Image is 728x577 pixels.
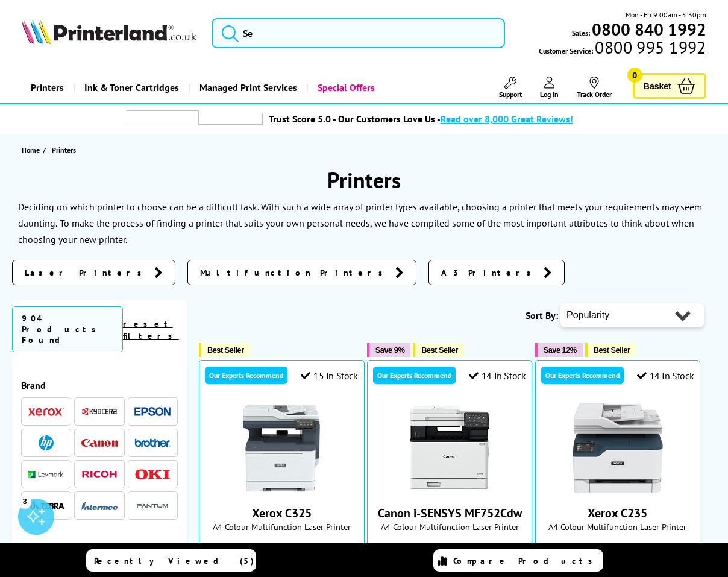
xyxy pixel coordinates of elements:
span: (38) [475,538,488,561]
button: Save 12% [535,343,583,357]
a: Home [22,143,43,156]
span: A4 Colour Multifunction Laser Printer [206,521,358,532]
img: Xerox C235 [573,403,663,493]
p: To make the process of finding a printer that suits your own personal needs, we have compiled som... [18,217,694,245]
a: Support [499,77,522,99]
a: Xerox [28,404,64,419]
a: Managed Print Services [188,72,306,103]
img: trustpilot rating [127,110,199,125]
b: 0800 840 1992 [592,18,706,40]
img: Canon i-SENSYS MF752Cdw [404,403,495,493]
span: 0 [627,68,642,83]
a: Compare Products [433,549,603,572]
img: OKI [134,469,171,479]
span: Laser Printers [25,266,148,279]
img: Canon [81,439,118,447]
a: A3 Printers [428,260,565,285]
button: Save 9% [367,343,410,357]
a: 0800 840 1992 [590,24,706,35]
button: Best Seller [199,343,250,357]
span: Support [499,90,522,99]
img: Intermec [81,502,118,510]
a: Laser Printers [12,260,175,285]
p: Deciding on which printer to choose can be a difficult task. With such a wide array of printer ty... [18,201,702,229]
button: Best Seller [413,343,464,357]
span: A4 Colour Multifunction Laser Printer [374,521,526,532]
span: Read over 8,000 Great Reviews! [441,113,573,125]
a: Printerland Logo [22,19,196,46]
a: Xerox C325 [236,484,327,496]
div: Our Experts Recommend [205,367,287,384]
a: Xerox C235 [573,484,663,496]
span: Printers [52,145,76,154]
div: 14 In Stock [637,370,694,382]
span: Compare Products [453,555,599,566]
span: Recently Viewed (5) [94,555,254,566]
div: Brand [21,379,178,391]
h1: Printers [12,166,716,194]
span: Save 12% [544,345,577,355]
span: Mon - Fri 9:00am - 5:30pm [626,9,706,20]
a: Trust Score 5.0 - Our Customers Love Us -Read over 8,000 Great Reviews! [269,113,573,125]
a: OKI [134,467,171,482]
img: trustpilot rating [199,113,263,125]
span: Best Seller [594,345,630,355]
button: Best Seller [585,343,636,357]
span: A3 Printers [441,266,538,279]
div: 3 [18,494,31,508]
a: HP [28,435,64,450]
a: Basket 0 [633,73,706,99]
a: Intermec [81,498,118,513]
div: Our Experts Recommend [541,367,624,384]
a: Special Offers [306,72,384,103]
input: Se [212,18,505,48]
span: (56) [643,538,655,561]
span: Best Seller [207,345,244,355]
img: Pantum [134,499,171,513]
img: Brother [134,438,171,447]
a: Lexmark [28,467,64,482]
span: Save 9% [375,345,404,355]
div: 15 In Stock [301,370,357,382]
img: Xerox [28,408,64,416]
span: Sort By: [526,309,558,321]
div: 14 In Stock [469,370,526,382]
a: reset filters [123,318,179,341]
a: Recently Viewed (5) [86,549,256,572]
span: Multifunction Printers [200,266,389,279]
a: Epson [134,404,171,419]
a: Multifunction Printers [187,260,416,285]
img: HP [39,435,54,450]
span: A4 Colour Multifunction Laser Printer [542,521,694,532]
a: Brother [134,435,171,450]
img: Printerland Logo [22,19,196,44]
img: Epson [134,407,171,416]
a: Canon [81,435,118,450]
span: 0800 995 1992 [593,42,706,53]
span: 904 Products Found [12,306,123,352]
span: (84) [307,538,319,561]
a: Kyocera [81,404,118,419]
span: Sales: [572,27,590,39]
a: Log In [540,77,559,99]
img: Kyocera [81,407,118,416]
a: Printers [22,72,73,103]
span: Basket [644,78,671,94]
span: Customer Service: [539,42,706,57]
span: Log In [540,90,559,99]
img: Xerox C325 [236,403,327,493]
div: Our Experts Recommend [373,367,456,384]
span: Best Seller [421,345,458,355]
a: Ink & Toner Cartridges [73,72,188,103]
a: Xerox C325 [252,505,312,521]
a: Ricoh [81,467,118,482]
a: Canon i-SENSYS MF752Cdw [378,505,522,521]
a: Xerox C235 [588,505,647,521]
img: Lexmark [28,471,64,478]
a: Track Order [577,77,612,99]
span: Ink & Toner Cartridges [84,72,179,103]
a: Canon i-SENSYS MF752Cdw [404,484,495,496]
img: Ricoh [81,471,118,478]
